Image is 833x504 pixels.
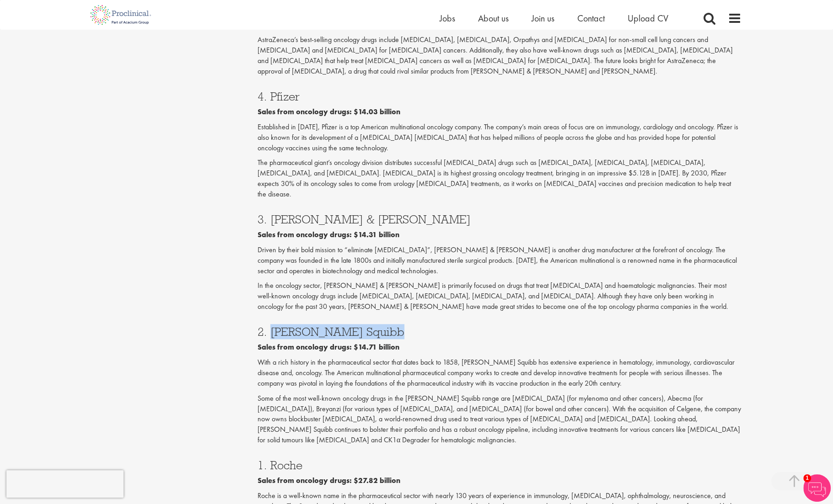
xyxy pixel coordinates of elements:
span: 1 [803,474,811,482]
p: In the oncology sector, [PERSON_NAME] & [PERSON_NAME] is primarily focused on drugs that treat [M... [258,281,742,312]
p: The pharmaceutical giant’s oncology division distributes successful [MEDICAL_DATA] drugs such as ... [258,158,742,199]
h3: 1. Roche [258,459,742,471]
b: Sales from oncology drugs: $14.31 billion [258,230,399,239]
a: About us [478,12,509,24]
a: Join us [532,12,554,24]
b: Sales from oncology drugs: $14.71 billion [258,342,399,352]
img: Chatbot [803,474,831,502]
p: AstraZeneca’s best-selling oncology drugs include [MEDICAL_DATA], [MEDICAL_DATA], Orpathys and [M... [258,35,742,76]
iframe: reCAPTCHA [6,470,124,498]
a: Contact [577,12,605,24]
h3: 3. [PERSON_NAME] & [PERSON_NAME] [258,213,742,225]
h3: 2. [PERSON_NAME] Squibb [258,326,742,338]
a: Upload CV [628,12,668,24]
h3: 4. Pfizer [258,90,742,102]
p: With a rich history in the pharmaceutical sector that dates back to 1858, [PERSON_NAME] Squibb ha... [258,357,742,389]
a: Jobs [440,12,455,24]
b: Sales from oncology drugs: $27.82 billion [258,476,400,485]
b: Sales from oncology drugs: $14.03 billion [258,107,400,117]
p: Some of the most well-known oncology drugs in the [PERSON_NAME] Squibb range are [MEDICAL_DATA] (... [258,393,742,446]
p: Established in [DATE], Pfizer is a top American multinational oncology company. The company’s mai... [258,122,742,154]
p: Driven by their bold mission to “eliminate [MEDICAL_DATA]”, [PERSON_NAME] & [PERSON_NAME] is anot... [258,245,742,276]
